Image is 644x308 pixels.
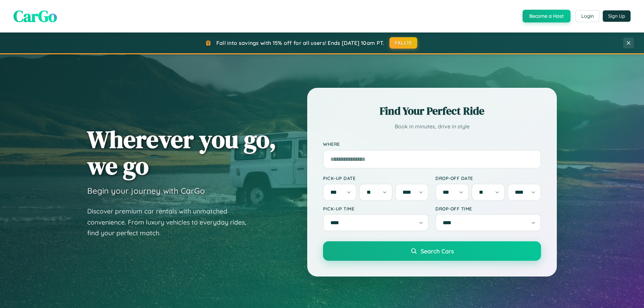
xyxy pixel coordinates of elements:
button: Become a Host [523,10,571,22]
label: Drop-off Time [435,206,541,211]
span: Fall into savings with 15% off for all users! Ends [DATE] 10am PT. [216,40,384,46]
label: Drop-off Date [435,175,541,181]
label: Pick-up Date [323,175,429,181]
button: FALL15 [389,37,418,49]
label: Pick-up Time [323,206,429,211]
span: Search Cars [421,247,454,255]
label: Where [323,141,541,147]
h2: Find Your Perfect Ride [323,104,541,118]
button: Sign Up [603,10,631,22]
h3: Begin your journey with CarGo [87,186,205,196]
p: Book in minutes, drive in style [323,122,541,131]
button: Search Cars [323,241,541,261]
span: CarGo [13,5,57,27]
button: Login [576,10,599,22]
h1: Wherever you go, we go [87,126,276,179]
p: Discover premium car rentals with unmatched convenience. From luxury vehicles to everyday rides, ... [87,206,255,239]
